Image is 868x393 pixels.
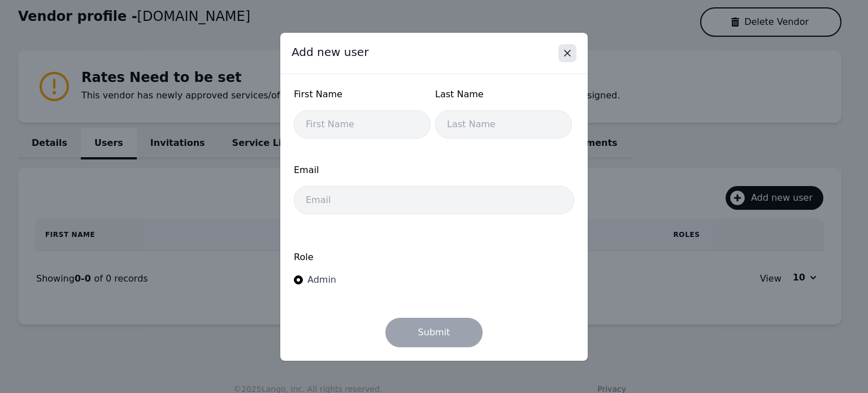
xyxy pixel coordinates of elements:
input: Admin [294,275,303,284]
span: First Name [294,88,431,101]
label: Role [294,251,574,264]
span: Admin [307,274,336,285]
input: Email [294,186,574,214]
span: Last Name [435,88,572,101]
input: Last Name [435,110,572,139]
span: Add new user [292,44,368,60]
span: Email [294,163,574,177]
input: First Name [294,110,431,139]
button: Submit [385,318,483,347]
button: Close [558,44,576,62]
